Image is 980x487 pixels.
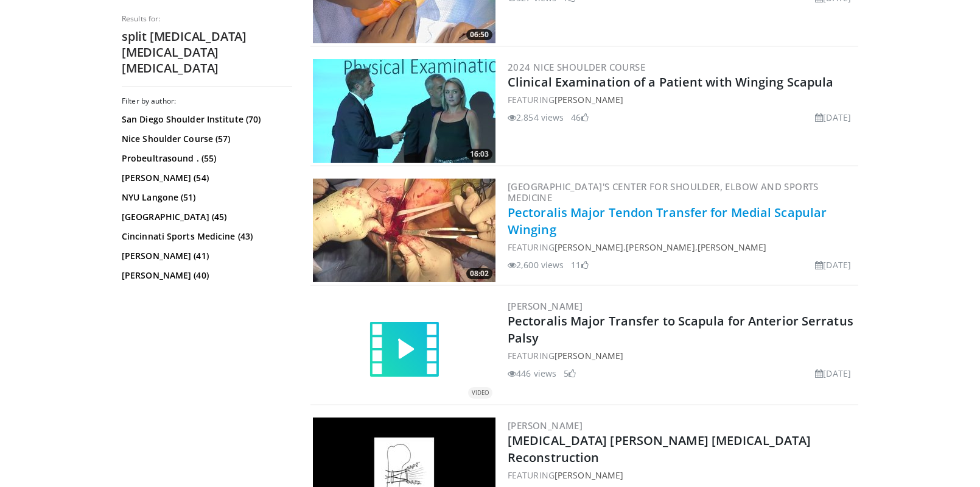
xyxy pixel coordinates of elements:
[508,300,583,312] a: [PERSON_NAME]
[122,250,289,262] a: [PERSON_NAME] (41)
[815,258,851,271] li: [DATE]
[313,59,495,163] img: 6db2ddf5-fe5e-463a-a106-c6316f4e20aa.300x170_q85_crop-smart_upscale.jpg
[571,111,588,124] li: 46
[122,96,292,106] h3: Filter by author:
[122,133,289,145] a: Nice Shoulder Course (57)
[508,93,856,106] div: FEATURING
[555,241,623,253] a: [PERSON_NAME]
[508,349,856,362] div: FEATURING
[626,241,695,253] a: [PERSON_NAME]
[368,313,441,386] img: video.svg
[122,211,289,223] a: [GEOGRAPHIC_DATA] (45)
[122,113,289,126] a: San Diego Shoulder Institute (70)
[122,269,289,282] a: [PERSON_NAME] (40)
[698,241,766,253] a: [PERSON_NAME]
[508,367,556,380] li: 446 views
[122,230,289,243] a: Cincinnati Sports Medicine (43)
[122,172,289,184] a: [PERSON_NAME] (54)
[508,432,811,466] a: [MEDICAL_DATA] [PERSON_NAME] [MEDICAL_DATA] Reconstruction
[508,419,583,432] a: [PERSON_NAME]
[555,350,623,361] a: [PERSON_NAME]
[313,179,495,282] a: 08:02
[122,14,292,24] p: Results for:
[508,61,645,73] a: 2024 Nice Shoulder Course
[564,367,576,380] li: 5
[313,313,495,386] a: VIDEO
[555,94,623,105] a: [PERSON_NAME]
[571,258,588,271] li: 11
[313,59,495,163] a: 16:03
[122,191,289,204] a: NYU Langone (51)
[508,241,856,254] div: FEATURING , ,
[508,313,853,346] a: Pectoralis Major Transfer to Scapula for Anterior Serratus Palsy
[555,469,623,481] a: [PERSON_NAME]
[508,258,564,271] li: 2,600 views
[508,111,564,124] li: 2,854 views
[508,180,819,204] a: [GEOGRAPHIC_DATA]'s Center for Shoulder, Elbow and Sports Medicine
[313,179,495,282] img: 46dadaa8-cd07-42fa-9534-a80d6ad4a6a6.300x170_q85_crop-smart_upscale.jpg
[508,204,827,238] a: Pectoralis Major Tendon Transfer for Medial Scapular Winging
[122,29,292,76] h2: split [MEDICAL_DATA] [MEDICAL_DATA] [MEDICAL_DATA]
[122,152,289,165] a: Probeultrasound . (55)
[508,469,856,482] div: FEATURING
[508,74,833,90] a: Clinical Examination of a Patient with Winging Scapula
[466,149,492,160] span: 16:03
[472,389,489,397] small: VIDEO
[815,111,851,124] li: [DATE]
[466,268,492,279] span: 08:02
[466,29,492,40] span: 06:50
[815,367,851,380] li: [DATE]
